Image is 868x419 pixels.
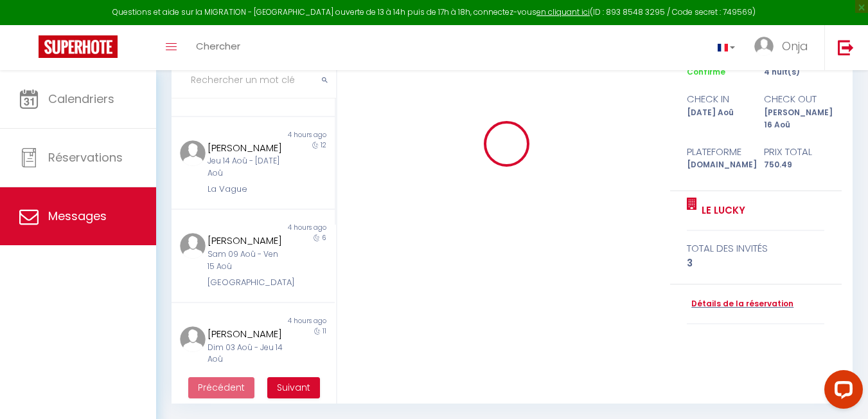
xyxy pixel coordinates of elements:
[180,140,206,166] img: ...
[678,91,756,107] div: check in
[208,155,286,180] div: Jeu 14 Aoû - [DATE] Aoû
[756,159,833,171] div: 750.49
[323,326,326,336] span: 11
[756,91,833,107] div: check out
[208,342,286,366] div: Dim 03 Aoû - Jeu 14 Aoû
[267,377,320,399] button: Next
[782,38,808,54] span: Onja
[678,159,756,171] div: [DOMAIN_NAME]
[697,203,745,218] a: Le Lucky
[208,326,286,342] div: [PERSON_NAME]
[838,39,854,55] img: logout
[687,66,725,77] span: Confirmé
[39,35,118,58] img: Super Booking
[321,140,326,150] span: 12
[208,276,286,289] div: [GEOGRAPHIC_DATA]
[48,149,123,165] span: Réservations
[48,91,114,107] span: Calendriers
[756,107,833,131] div: [PERSON_NAME] 16 Aoû
[208,369,286,382] div: La Vague
[678,144,756,160] div: Plateforme
[253,130,335,140] div: 4 hours ago
[208,140,286,156] div: [PERSON_NAME]
[687,256,824,271] div: 3
[253,316,335,326] div: 4 hours ago
[756,66,833,79] div: 4 nuit(s)
[196,39,240,53] span: Chercher
[678,107,756,131] div: [DATE] Aoû
[186,25,250,70] a: Chercher
[198,381,245,394] span: Précédent
[208,183,286,196] div: La Vague
[814,365,868,419] iframe: LiveChat chat widget
[322,233,326,243] span: 6
[180,233,206,259] img: ...
[180,326,206,352] img: ...
[745,25,824,70] a: ... Onja
[253,223,335,233] div: 4 hours ago
[536,6,590,17] a: en cliquant ici
[687,298,793,310] a: Détails de la réservation
[754,37,774,56] img: ...
[756,144,833,160] div: Prix total
[208,233,286,248] div: [PERSON_NAME]
[277,381,310,394] span: Suivant
[687,241,824,256] div: total des invités
[48,208,107,224] span: Messages
[172,62,336,98] input: Rechercher un mot clé
[208,248,286,273] div: Sam 09 Aoû - Ven 15 Aoû
[188,377,254,399] button: Previous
